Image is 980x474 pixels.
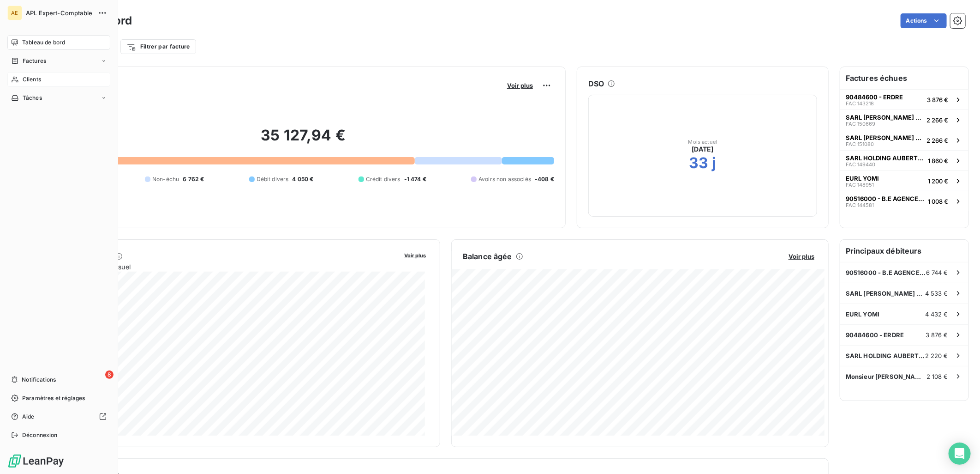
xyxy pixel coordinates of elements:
span: EURL YOMI [846,175,879,182]
span: 2 266 € [926,137,948,144]
button: SARL HOLDING AUBERT FAMILYFAC 1494401 860 € [840,150,968,170]
h2: j [712,154,717,172]
span: Factures [23,57,46,65]
button: Voir plus [786,252,817,261]
span: SARL [PERSON_NAME] [PERSON_NAME] [846,134,923,141]
button: 90516000 - B.E AGENCEMENTFAC 1445811 008 € [840,191,968,211]
h2: 35 127,94 € [52,126,554,154]
span: 3 876 € [927,96,948,103]
div: AE [7,6,22,20]
span: 1 860 € [928,157,948,164]
h6: Factures échues [840,67,968,89]
span: Mois actuel [688,139,717,145]
button: SARL [PERSON_NAME] [PERSON_NAME]FAC 1510802 266 € [840,130,968,150]
button: Actions [901,13,947,28]
span: Non-échu [152,175,179,183]
span: Avoirs non associés [478,175,531,183]
span: FAC 151080 [846,141,874,147]
span: 4 432 € [925,310,948,318]
span: 90484600 - ERDRE [846,93,903,101]
h6: DSO [588,78,604,89]
h2: 33 [689,154,708,172]
span: Paramètres et réglages [22,394,85,402]
div: Open Intercom Messenger [949,443,971,465]
span: Notifications [22,376,56,384]
span: -408 € [535,175,554,183]
span: Aide [22,413,35,421]
h6: Balance âgée [463,251,512,262]
span: Monsieur [PERSON_NAME] [846,373,926,380]
span: Débit divers [257,175,289,183]
span: 6 762 € [183,175,204,183]
span: [DATE] [692,145,714,154]
span: 90516000 - B.E AGENCEMENT [846,269,926,276]
span: -1 474 € [404,175,426,183]
span: Tableau de bord [22,38,65,47]
span: 1 008 € [928,198,948,205]
span: Voir plus [507,82,533,89]
span: FAC 150669 [846,121,875,127]
span: Tâches [23,94,42,102]
span: 6 744 € [926,269,948,276]
span: Chiffre d'affaires mensuel [52,262,398,272]
span: 90516000 - B.E AGENCEMENT [846,195,924,202]
img: Logo LeanPay [7,454,65,468]
span: FAC 143218 [846,101,874,106]
span: 8 [105,371,114,379]
span: Voir plus [404,252,426,259]
span: 3 876 € [926,331,948,339]
span: Crédit divers [366,175,400,183]
span: 1 200 € [928,177,948,185]
span: 90484600 - ERDRE [846,331,904,339]
button: SARL [PERSON_NAME] [PERSON_NAME]FAC 1506692 266 € [840,109,968,130]
span: EURL YOMI [846,310,879,318]
span: Clients [23,75,41,84]
span: Déconnexion [22,431,58,439]
span: 2 220 € [925,352,948,359]
span: SARL HOLDING AUBERT FAMILY [846,352,925,359]
button: 90484600 - ERDREFAC 1432183 876 € [840,89,968,109]
span: 2 108 € [926,373,948,380]
span: FAC 144581 [846,202,874,208]
button: Voir plus [401,251,429,259]
span: SARL HOLDING AUBERT FAMILY [846,154,924,162]
span: 2 266 € [926,116,948,124]
button: Filtrer par facture [120,39,196,54]
span: FAC 148951 [846,182,874,188]
span: 4 533 € [925,290,948,297]
span: SARL [PERSON_NAME] [PERSON_NAME] [846,114,923,121]
span: 4 050 € [292,175,313,183]
span: APL Expert-Comptable [26,9,92,17]
span: FAC 149440 [846,162,875,167]
button: Voir plus [504,81,536,90]
span: SARL [PERSON_NAME] [PERSON_NAME] [846,290,925,297]
h6: Principaux débiteurs [840,240,968,262]
span: Voir plus [789,253,814,260]
button: EURL YOMIFAC 1489511 200 € [840,170,968,191]
a: Aide [7,409,110,424]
